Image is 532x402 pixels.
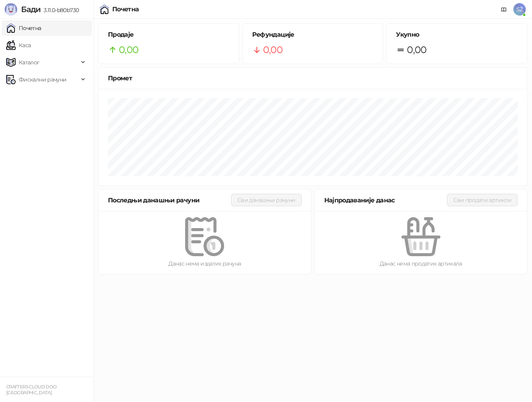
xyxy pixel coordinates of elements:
span: Фискални рачуни [19,72,66,87]
img: Logo [5,3,17,16]
h5: Укупно [396,30,518,39]
small: CRAFTERS CLOUD DOO [GEOGRAPHIC_DATA] [6,384,57,395]
a: Документација [498,3,510,16]
span: Бади [21,5,41,14]
div: Данас нема продатих артикала [327,259,515,268]
div: Најпродаваније данас [324,195,447,205]
span: 0,00 [119,43,138,57]
button: Сви продати артикли [447,194,518,206]
a: Почетна [6,20,41,36]
h5: Продаје [108,30,230,39]
button: Сви данашњи рачуни [231,194,301,206]
a: Каса [6,37,31,53]
span: 3.11.0-b80b730 [41,7,79,14]
span: SŽ [513,3,526,16]
div: Промет [108,73,518,83]
span: Каталог [19,55,40,70]
div: Данас нема издатих рачуна [111,259,299,268]
div: Последњи данашњи рачуни [108,195,231,205]
span: 0,00 [263,43,283,57]
span: 0,00 [407,43,426,57]
h5: Рефундације [252,30,374,39]
div: Почетна [112,6,139,12]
